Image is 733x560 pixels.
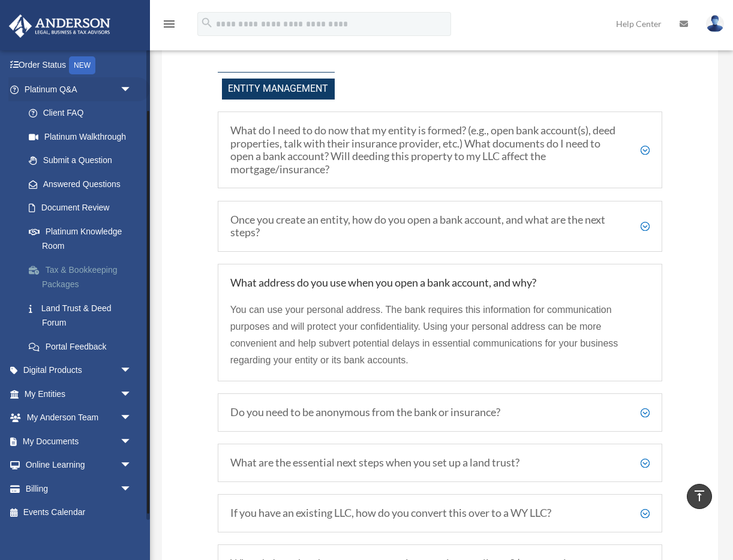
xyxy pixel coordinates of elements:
[230,213,650,239] h5: Once you create an entity, how do you open a bank account, and what are the next steps?
[8,77,150,101] a: Platinum Q&Aarrow_drop_down
[230,124,650,176] h5: What do I need to do now that my entity is formed? (e.g., open bank account(s), deed properties, ...
[230,276,650,290] h5: What address do you use when you open a bank account, and why?
[17,219,150,258] a: Platinum Knowledge Room
[8,501,150,525] a: Events Calendar
[120,406,144,430] span: arrow_drop_down
[692,489,707,503] i: vertical_align_top
[230,456,650,469] h5: What are the essential next steps when you set up a land trust?
[17,125,150,149] a: Platinum Walkthrough
[8,477,150,501] a: Billingarrow_drop_down
[17,172,150,196] a: Answered Questions
[8,53,150,78] a: Order StatusNEW
[162,21,176,31] a: menu
[17,149,150,173] a: Submit a Question
[69,56,95,74] div: NEW
[687,484,712,509] a: vertical_align_top
[120,453,144,478] span: arrow_drop_down
[230,507,650,520] h5: If you have an existing LLC, how do you convert this over to a WY LLC?
[120,477,144,501] span: arrow_drop_down
[8,406,150,430] a: My Anderson Teamarrow_drop_down
[8,429,150,453] a: My Documentsarrow_drop_down
[706,15,724,32] img: User Pic
[200,16,214,29] i: search
[17,258,150,296] a: Tax & Bookkeeping Packages
[120,429,144,454] span: arrow_drop_down
[17,101,144,125] a: Client FAQ
[230,406,650,419] h5: Do you need to be anonymous from the bank or insurance?
[120,359,144,383] span: arrow_drop_down
[120,382,144,407] span: arrow_drop_down
[5,14,114,38] img: Anderson Advisors Platinum Portal
[8,382,150,406] a: My Entitiesarrow_drop_down
[8,359,150,383] a: Digital Productsarrow_drop_down
[17,196,150,220] a: Document Review
[17,296,150,335] a: Land Trust & Deed Forum
[17,335,150,359] a: Portal Feedback
[162,17,176,31] i: menu
[120,77,144,102] span: arrow_drop_down
[222,79,335,100] span: Entity Management
[230,305,618,365] span: You can use your personal address. The bank requires this information for communication purposes ...
[8,453,150,477] a: Online Learningarrow_drop_down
